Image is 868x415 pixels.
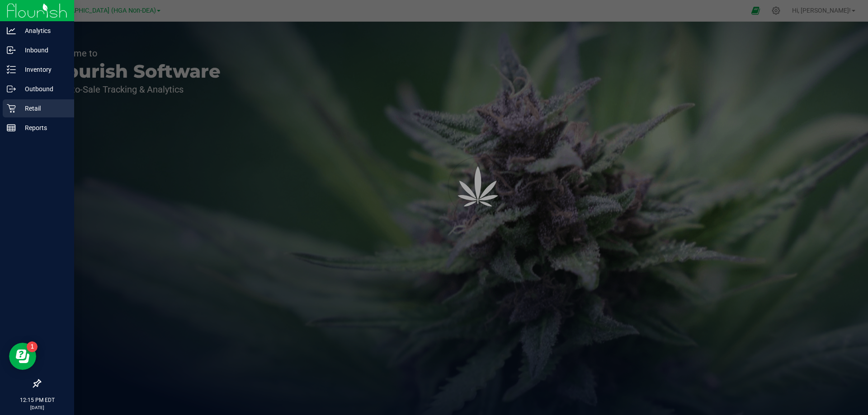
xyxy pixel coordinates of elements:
[7,26,16,35] inline-svg: Analytics
[9,343,36,370] iframe: Resource center
[27,341,38,352] iframe: Resource center unread badge
[16,45,70,56] p: Inbound
[16,103,70,114] p: Retail
[7,123,16,132] inline-svg: Reports
[4,404,70,411] p: [DATE]
[16,64,70,75] p: Inventory
[16,122,70,133] p: Reports
[7,84,16,93] inline-svg: Outbound
[7,46,16,55] inline-svg: Inbound
[7,104,16,113] inline-svg: Retail
[16,25,70,36] p: Analytics
[7,65,16,74] inline-svg: Inventory
[4,396,70,404] p: 12:15 PM EDT
[16,84,70,94] p: Outbound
